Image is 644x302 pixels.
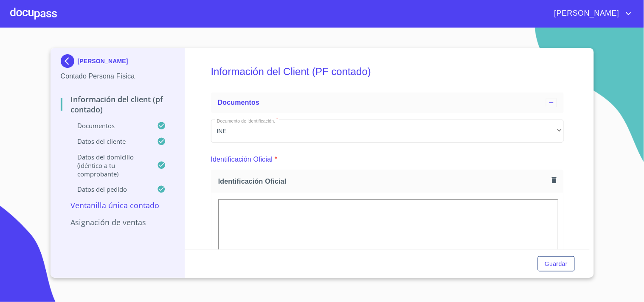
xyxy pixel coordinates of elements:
[61,121,157,130] p: Documentos
[538,256,574,272] button: Guardar
[211,92,564,113] div: Documentos
[218,99,259,106] span: Documentos
[61,153,157,178] p: Datos del domicilio (idéntico a tu comprobante)
[78,58,128,64] p: [PERSON_NAME]
[61,94,175,115] p: Información del Client (PF contado)
[61,200,175,210] p: Ventanilla única contado
[61,54,78,68] img: Docupass spot blue
[61,185,157,193] p: Datos del pedido
[211,120,564,143] div: INE
[218,177,548,186] span: Identificación Oficial
[548,7,634,20] button: account of current user
[211,154,273,165] p: Identificación Oficial
[211,54,564,89] h5: Información del Client (PF contado)
[61,54,175,71] div: [PERSON_NAME]
[61,217,175,227] p: Asignación de Ventas
[548,7,624,20] span: [PERSON_NAME]
[61,71,175,81] p: Contado Persona Física
[545,259,568,269] span: Guardar
[61,137,157,145] p: Datos del cliente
